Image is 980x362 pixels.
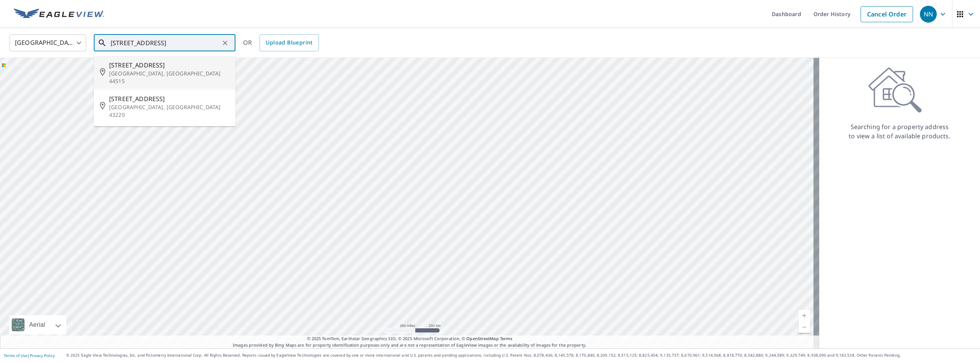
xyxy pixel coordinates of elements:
[27,315,47,334] div: Aerial
[10,32,86,54] div: [GEOGRAPHIC_DATA]
[799,321,810,333] a: Current Level 5, Zoom Out
[4,353,28,358] a: Terms of Use
[266,38,312,48] span: Upload Blueprint
[109,103,229,119] p: [GEOGRAPHIC_DATA], [GEOGRAPHIC_DATA] 43220
[109,70,229,85] p: [GEOGRAPHIC_DATA], [GEOGRAPHIC_DATA] 44515
[30,353,55,358] a: Privacy Policy
[307,336,513,342] span: © 2025 TomTom, Earthstar Geographics SIO, © 2025 Microsoft Corporation, ©
[14,8,104,20] img: EV Logo
[861,6,913,22] a: Cancel Order
[799,310,810,321] a: Current Level 5, Zoom In
[500,336,513,341] a: Terms
[848,122,951,141] p: Searching for a property address to view a list of available products.
[220,38,230,48] button: Clear
[109,61,229,70] span: [STREET_ADDRESS]
[243,34,319,51] div: OR
[4,353,55,358] p: |
[9,315,66,334] div: Aerial
[466,336,498,341] a: OpenStreetMap
[920,6,937,23] div: NN
[109,94,229,103] span: [STREET_ADDRESS]
[260,34,318,51] a: Upload Blueprint
[111,32,220,54] input: Search by address or latitude-longitude
[66,352,976,358] p: © 2025 Eagle View Technologies, Inc. and Pictometry International Corp. All Rights Reserved. Repo...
